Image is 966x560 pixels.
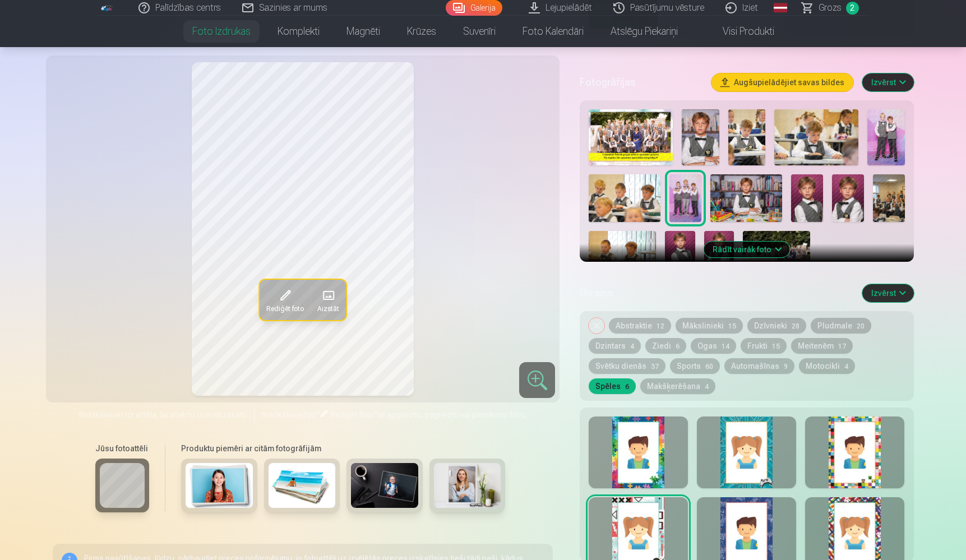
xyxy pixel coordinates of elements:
[792,322,799,330] span: 28
[728,322,736,330] span: 15
[316,410,320,419] span: "
[862,284,914,302] button: Izvērst
[260,280,311,320] button: Rediģēt foto
[705,363,713,371] span: 60
[264,16,333,47] a: Komplekti
[705,383,709,391] span: 4
[691,16,788,47] a: Visi produkti
[657,322,664,330] span: 12
[450,16,509,47] a: Suvenīri
[95,443,149,454] h6: Jūsu fotoattēli
[862,73,914,91] button: Izvērst
[811,318,871,334] button: Pludmale20
[724,358,794,374] button: Automašīnas9
[676,318,743,334] button: Mākslinieki15
[722,343,729,350] span: 14
[784,363,788,371] span: 9
[374,410,377,419] span: "
[317,304,339,313] span: Aizstāt
[691,338,736,354] button: Ogas14
[799,358,855,374] button: Motocikli4
[101,4,113,11] img: /fa1
[266,304,304,313] span: Rediģēt foto
[625,383,629,391] span: 6
[589,358,665,374] button: Svētku dienās37
[741,338,787,354] button: Frukti15
[704,242,789,257] button: Rādīt vairāk foto
[670,358,720,374] button: Sports60
[177,443,510,454] h6: Produktu piemēri ar citām fotogrāfijām
[676,343,680,350] span: 6
[630,343,634,350] span: 4
[331,410,374,419] span: Rediģēt foto
[589,338,641,354] button: Dzintars4
[844,363,848,371] span: 4
[791,338,853,354] button: Meitenēm17
[819,1,842,15] span: Grozs
[333,16,394,47] a: Magnēti
[179,16,264,47] a: Foto izdrukas
[747,318,806,334] button: Dzīvnieki28
[857,322,865,330] span: 20
[597,16,691,47] a: Atslēgu piekariņi
[609,318,671,334] button: Abstraktie12
[580,285,853,301] h5: Dizains
[394,16,450,47] a: Krūzes
[79,409,247,420] span: Noklikšķiniet uz attēla, lai atvērtu izvērstu skatu
[846,2,859,15] span: 2
[772,343,780,350] span: 15
[645,338,686,354] button: Ziedi6
[377,410,526,419] span: lai apgrieztu, pagrieztu vai piemērotu filtru
[838,343,846,350] span: 17
[580,75,702,90] h5: Fotogrāfijas
[311,280,346,320] button: Aizstāt
[261,410,316,419] span: Noklikšķiniet uz
[651,363,659,371] span: 37
[711,73,853,91] button: Augšupielādējiet savas bildes
[640,378,715,394] button: Makšķerēšana4
[589,378,636,394] button: Spēles6
[509,16,597,47] a: Foto kalendāri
